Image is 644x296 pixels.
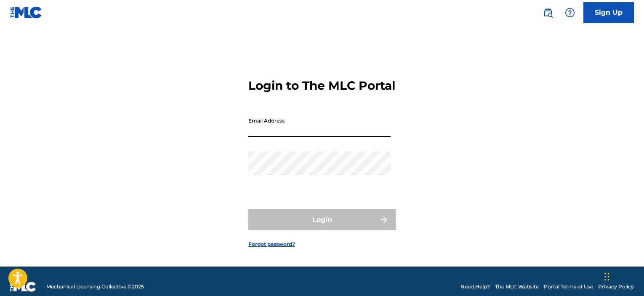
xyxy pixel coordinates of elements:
div: Chatwidget [602,256,644,296]
img: logo [10,282,36,292]
div: Help [562,4,578,21]
a: Portal Terms of Use [544,283,593,291]
h3: Login to The MLC Portal [248,78,395,93]
span: Mechanical Licensing Collective © 2025 [46,283,144,291]
img: help [565,8,575,18]
img: search [543,8,553,18]
a: Privacy Policy [598,283,634,291]
a: Sign Up [583,2,634,23]
div: Slepen [604,264,609,289]
img: MLC Logo [10,6,43,19]
a: Need Help? [460,283,490,291]
a: The MLC Website [495,283,539,291]
a: Public Search [540,4,556,21]
a: Forgot password? [248,240,295,248]
iframe: Chat Widget [602,256,644,296]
